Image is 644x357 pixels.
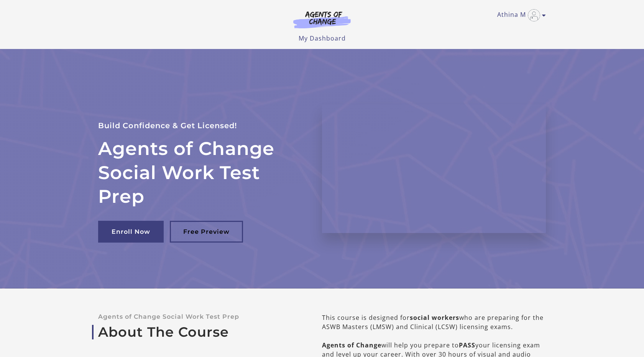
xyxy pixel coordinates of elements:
[98,221,164,243] a: Enroll Now
[322,341,381,349] b: Agents of Change
[98,137,304,208] h2: Agents of Change Social Work Test Prep
[410,313,459,322] b: social workers
[459,341,475,349] b: PASS
[98,119,304,132] p: Build Confidence & Get Licensed!
[98,313,297,320] p: Agents of Change Social Work Test Prep
[98,324,297,340] a: About The Course
[497,9,542,21] a: Toggle menu
[285,11,359,28] img: Agents of Change Logo
[299,34,346,42] a: My Dashboard
[170,221,243,243] a: Free Preview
